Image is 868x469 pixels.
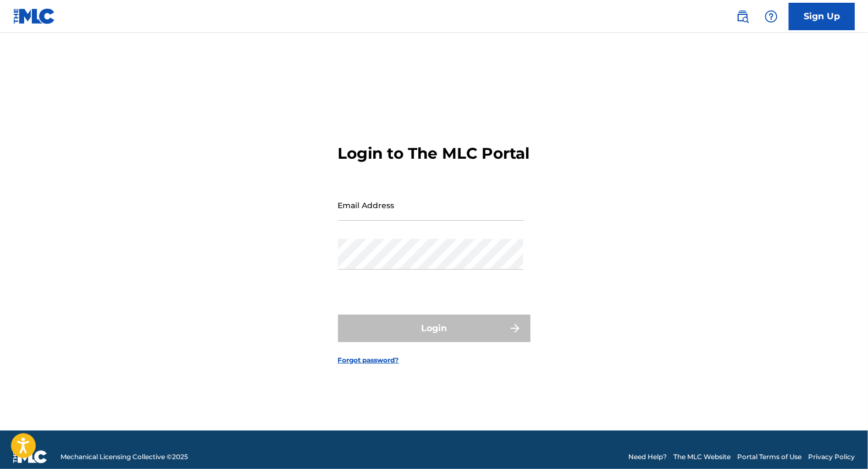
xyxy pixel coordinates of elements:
img: MLC Logo [13,8,56,24]
a: The MLC Website [673,452,731,462]
a: Privacy Policy [808,452,855,462]
span: Mechanical Licensing Collective © 2025 [60,452,188,462]
img: search [736,10,749,23]
a: Portal Terms of Use [737,452,801,462]
img: logo [13,450,47,464]
div: Help [760,5,782,27]
a: Sign Up [789,3,855,30]
a: Forgot password? [338,355,399,365]
a: Public Search [732,5,754,27]
a: Need Help? [628,452,667,462]
h3: Login to The MLC Portal [338,144,530,163]
img: help [765,10,778,23]
iframe: Chat Widget [813,416,868,469]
